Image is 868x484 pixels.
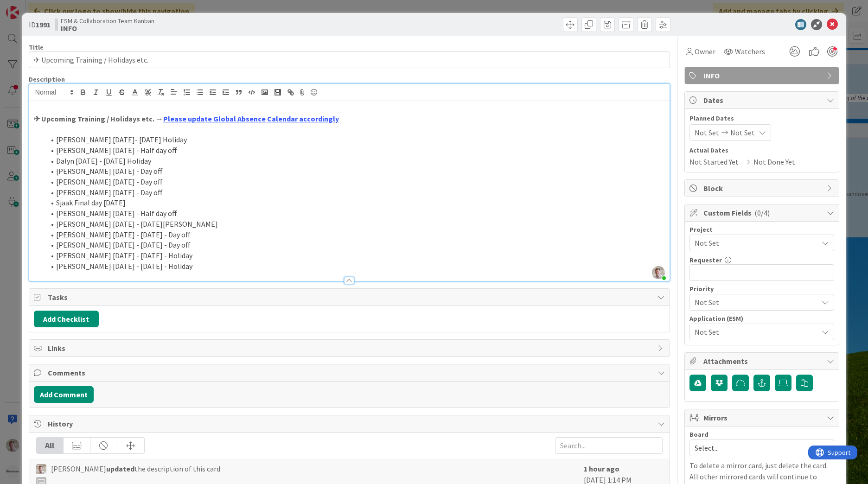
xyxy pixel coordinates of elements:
span: Select... [695,441,813,454]
li: [PERSON_NAME] [DATE] - [DATE][PERSON_NAME] [45,219,665,229]
span: Not Set [730,127,755,138]
input: Search... [555,437,663,454]
li: [PERSON_NAME] [DATE] - Day off [45,177,665,187]
b: 1991 [36,20,51,29]
span: Owner [695,46,715,57]
span: Description [29,75,65,83]
span: Actual Dates [689,146,834,155]
span: Dates [703,95,822,106]
span: History [48,418,653,429]
span: Comments [48,367,653,378]
span: Mirrors [703,412,822,423]
li: [PERSON_NAME] [DATE]- [DATE] Holiday [45,134,665,145]
span: Not Set [695,325,813,338]
input: type card name here... [29,51,670,68]
span: Tasks [48,292,653,303]
li: [PERSON_NAME] [DATE] - Half day off [45,145,665,156]
span: INFO [703,70,822,81]
span: Links [48,343,653,354]
div: Application (ESM) [689,315,834,322]
li: Dalyn [DATE] - [DATE] Holiday [45,156,665,166]
button: Add Checklist [34,311,99,327]
img: Rd [36,464,46,474]
span: Planned Dates [689,114,834,123]
span: Watchers [735,46,765,57]
li: [PERSON_NAME] [DATE] - Half day off [45,208,665,219]
label: Requester [689,256,722,264]
span: Not Set [695,296,813,309]
span: ( 0/4 ) [754,208,770,217]
strong: ✈ Upcoming Training / Holidays etc. → [34,114,339,123]
button: Add Comment [34,386,94,403]
span: Not Done Yet [753,156,795,167]
li: [PERSON_NAME] [DATE] - [DATE] - Day off [45,229,665,240]
b: INFO [61,25,154,32]
b: 1 hour ago [584,464,619,473]
span: Board [689,431,708,438]
span: Not Started Yet [689,156,739,167]
div: Priority [689,286,834,292]
span: Block [703,183,822,194]
li: [PERSON_NAME] [DATE] - [DATE] - Day off [45,240,665,250]
span: Not Set [695,127,719,138]
span: Custom Fields [703,207,822,218]
a: Please update Global Absence Calendar accordingly [163,114,339,123]
div: All [37,438,64,453]
span: Attachments [703,356,822,367]
label: Title [29,43,44,51]
span: Not Set [695,236,813,249]
span: ESM & Collaboration Team Kanban [61,17,154,25]
span: ID [29,19,51,30]
span: Support [19,1,42,13]
li: [PERSON_NAME] [DATE] - [DATE] - Holiday [45,261,665,272]
li: [PERSON_NAME] [DATE] - Day off [45,187,665,198]
li: Sjaak Final day [DATE] [45,197,665,208]
b: updated [106,464,134,473]
li: [PERSON_NAME] [DATE] - Day off [45,166,665,177]
div: Project [689,226,834,233]
li: [PERSON_NAME] [DATE] - [DATE] - Holiday [45,250,665,261]
img: e240dyeMCXgl8MSCC3KbjoRZrAa6nczt.jpg [652,266,665,279]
